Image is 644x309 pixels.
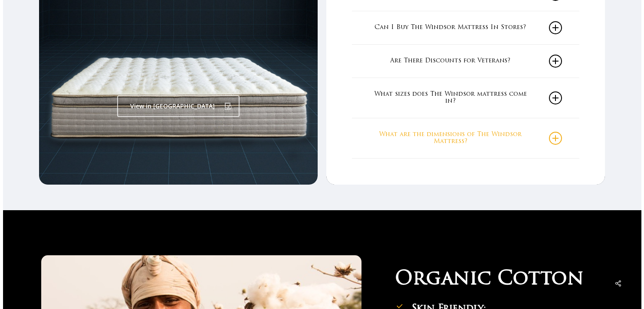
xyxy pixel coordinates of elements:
[369,78,562,118] a: What sizes does The Windsor mattress come in?
[369,118,562,158] a: What are the dimensions of The Windsor Mattress?
[369,11,562,44] a: Can I Buy The Windsor Mattress In Stores?
[117,95,240,117] a: View in [GEOGRAPHIC_DATA]
[130,102,215,111] span: View in [GEOGRAPHIC_DATA]
[369,45,562,78] a: Are There Discounts for Veterans?
[395,268,603,291] h2: Organic Cotton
